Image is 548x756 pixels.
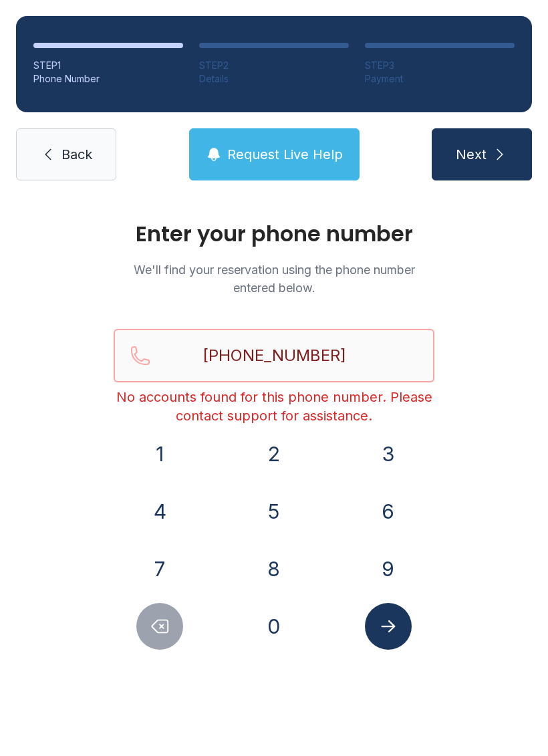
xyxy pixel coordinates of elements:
button: 5 [251,488,297,535]
div: Details [199,72,349,86]
div: Phone Number [33,72,183,86]
button: 0 [251,603,297,650]
button: 2 [251,430,297,477]
input: Reservation phone number [114,329,434,382]
button: 3 [365,430,412,477]
button: 9 [365,545,412,592]
span: Next [456,145,487,164]
button: 7 [136,545,183,592]
p: We'll find your reservation using the phone number entered below. [114,261,434,297]
div: STEP 1 [33,59,183,72]
button: Delete number [136,603,183,650]
button: Submit lookup form [365,603,412,650]
div: No accounts found for this phone number. Please contact support for assistance. [114,388,434,425]
h1: Enter your phone number [114,223,434,245]
div: Payment [365,72,515,86]
div: STEP 2 [199,59,349,72]
span: Back [61,145,92,164]
button: 8 [251,545,297,592]
button: 4 [136,488,183,535]
span: Request Live Help [227,145,343,164]
button: 6 [365,488,412,535]
div: STEP 3 [365,59,515,72]
button: 1 [136,430,183,477]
